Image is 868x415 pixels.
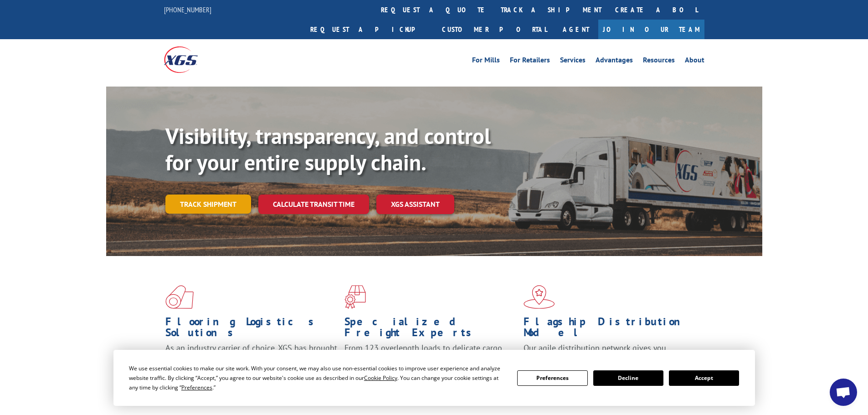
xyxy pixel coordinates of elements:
span: Our agile distribution network gives you nationwide inventory management on demand. [524,343,691,364]
a: XGS ASSISTANT [376,195,454,214]
a: Customer Portal [435,20,554,39]
a: For Mills [472,56,500,67]
a: Calculate transit time [258,195,369,214]
span: Cookie Policy [364,374,397,382]
a: Track shipment [165,195,251,214]
h1: Specialized Freight Experts [344,316,517,343]
img: xgs-icon-flagship-distribution-model-red [524,285,555,309]
img: xgs-icon-focused-on-flooring-red [344,285,366,309]
button: Preferences [517,370,587,386]
a: Open chat [830,379,857,406]
a: Request a pickup [303,20,435,39]
p: From 123 overlength loads to delicate cargo, our experienced staff knows the best way to move you... [344,343,517,383]
b: Visibility, transparency, and control for your entire supply chain. [165,122,491,176]
button: Decline [593,370,663,386]
h1: Flooring Logistics Solutions [165,316,338,343]
div: We use essential cookies to make our site work. With your consent, we may also use non-essential ... [129,364,506,392]
a: About [685,56,704,67]
a: Advantages [596,56,633,67]
a: Services [560,56,586,67]
h1: Flagship Distribution Model [524,316,696,343]
a: [PHONE_NUMBER] [164,5,211,14]
span: As an industry carrier of choice, XGS has brought innovation and dedication to flooring logistics... [165,343,337,375]
a: Resources [643,56,675,67]
img: xgs-icon-total-supply-chain-intelligence-red [165,285,194,309]
a: Join Our Team [598,20,704,39]
div: Cookie Consent Prompt [113,350,755,406]
a: Agent [554,20,598,39]
a: For Retailers [510,56,550,67]
span: Preferences [181,384,212,391]
button: Accept [669,370,739,386]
